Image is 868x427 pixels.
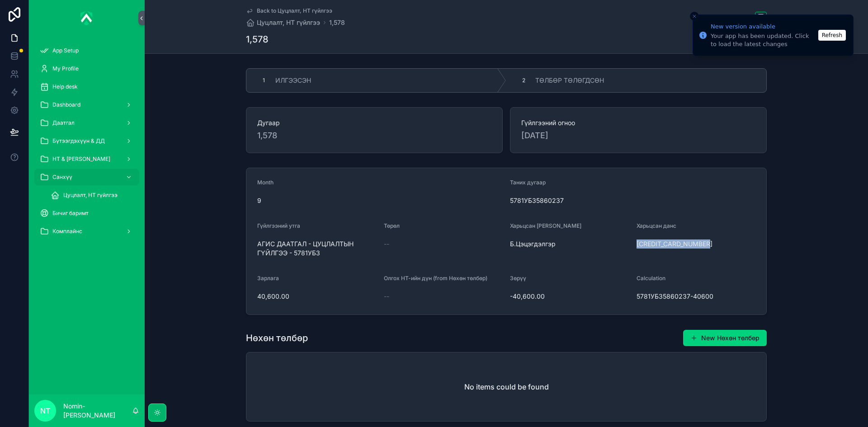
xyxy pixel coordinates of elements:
span: [DATE] [521,129,755,142]
span: 40,600.00 [257,292,377,301]
span: NT [40,405,50,416]
span: My Profile [52,65,79,72]
span: Цуцлалт, НТ гүйлгээ [63,192,118,199]
span: 2 [522,77,525,84]
span: Гүйлгээний огноо [521,118,755,127]
button: New Нөхөн төлбөр [683,330,767,346]
span: Харьцсан данс [637,222,676,229]
span: 9 [257,196,503,205]
span: Бүтээгдэхүүн & ДД [52,137,105,145]
a: App Setup [34,42,139,59]
span: -- [384,292,389,301]
span: Санхүү [52,174,72,181]
img: App logo [80,11,93,25]
h1: Нөхөн төлбөр [246,332,308,344]
span: Зарлага [257,275,279,282]
span: Calculation [637,275,665,282]
a: Цуцлалт, НТ гүйлгээ [45,187,139,203]
span: Б.Цэцэгдэлгэр [510,239,629,249]
span: Help desk [52,83,78,90]
span: [CREDIT_CARD_NUMBER] [637,239,756,249]
a: Бичиг баримт [34,205,139,221]
button: Refresh [818,30,846,41]
span: Олгох НТ-ийн дүн (from Нөхөн төлбөр) [384,275,487,282]
a: Даатгал [34,115,139,131]
button: Close toast [690,12,699,21]
span: Гүйлгээний утга [257,222,300,229]
div: scrollable content [29,36,145,251]
span: Dashboard [52,101,80,108]
div: Your app has been updated. Click to load the latest changes [711,32,816,48]
span: ТӨЛБӨР ТӨЛӨГДСӨН [535,76,604,85]
span: НТ & [PERSON_NAME] [52,155,110,163]
a: Dashboard [34,97,139,113]
span: -- [384,239,389,249]
span: -40,600.00 [510,292,629,301]
span: ИЛГЭЭСЭН [275,76,311,85]
span: Month [257,179,274,186]
span: Зөрүү [510,275,526,282]
span: 5781УБЗ5860237 [510,196,755,205]
a: НТ & [PERSON_NAME] [34,151,139,167]
span: Дугаар [257,118,491,127]
a: Санхүү [34,169,139,185]
a: Back to Цуцлалт, НТ гүйлгээ [246,7,332,14]
span: АГИС ДААТГАЛ - ЦУЦЛАЛТЫН ГҮЙЛГЭЭ - 5781УБЗ [257,239,377,258]
span: Таних дугаар [510,179,546,186]
span: Харьцсан [PERSON_NAME] [510,222,581,229]
a: 1,578 [329,18,345,27]
h2: No items could be found [464,381,549,392]
a: Цуцлалт, НТ гүйлгээ [246,18,320,27]
h1: 1,578 [246,33,269,46]
span: Back to Цуцлалт, НТ гүйлгээ [257,7,332,14]
a: Бүтээгдэхүүн & ДД [34,133,139,149]
p: Nomin-[PERSON_NAME] [63,402,132,420]
span: 5781УБЗ5860237-40600 [637,292,756,301]
span: Цуцлалт, НТ гүйлгээ [257,18,320,27]
span: Төрөл [384,222,400,229]
a: Комплайнс [34,223,139,239]
span: Комплайнс [52,228,82,235]
span: App Setup [52,47,79,54]
div: New version available [711,22,816,31]
span: Даатгал [52,119,75,127]
a: Help desk [34,79,139,95]
a: My Profile [34,61,139,77]
span: Бичиг баримт [52,210,89,217]
span: 1 [263,77,265,84]
span: 1,578 [257,129,491,142]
